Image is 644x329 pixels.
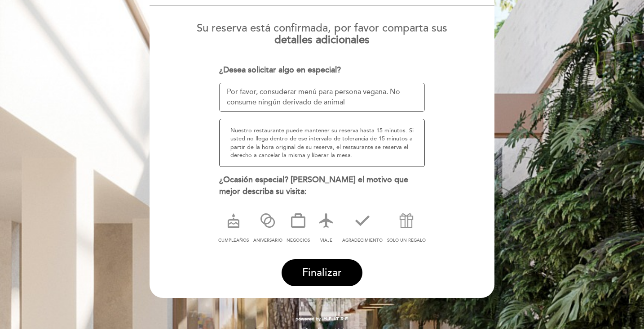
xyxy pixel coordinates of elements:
span: NEGOCIOS [287,238,310,243]
div: ¿Ocasión especial? [PERSON_NAME] el motivo que mejor describa su visita: [219,174,425,197]
img: MEITRE [323,317,348,321]
a: powered by [296,316,348,322]
div: ¿Desea solicitar algo en especial? [219,64,425,76]
span: Finalizar [302,266,342,279]
button: Finalizar [282,259,362,286]
b: detalles adicionales [274,33,370,46]
div: Nuestro restaurante puede mantener su reserva hasta 15 minutos. Si usted no llega dentro de ese i... [219,119,425,167]
span: powered by [296,316,321,322]
span: VIAJE [320,238,332,243]
span: AGRADECIMIENTO [342,238,383,243]
span: CUMPLEAÑOS [218,238,249,243]
span: Su reserva está confirmada, por favor comparta sus [197,22,447,35]
span: SOLO UN REGALO [387,238,426,243]
span: ANIVERSARIO [253,238,282,243]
